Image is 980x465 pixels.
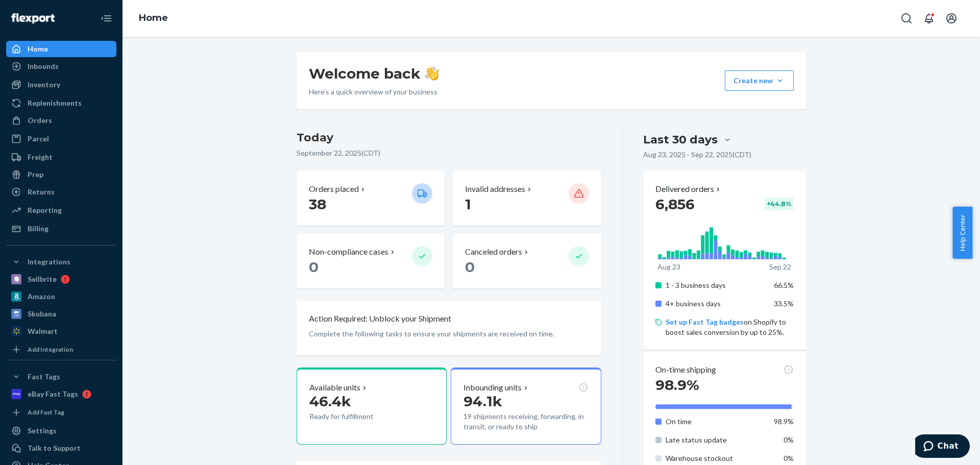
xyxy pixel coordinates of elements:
[28,205,62,215] div: Reporting
[28,389,78,399] div: eBay Fast Tags
[6,202,116,218] a: Reporting
[919,8,939,29] button: Open notifications
[28,345,73,354] div: Add Integration
[6,131,116,147] a: Parcel
[783,454,794,462] span: 0%
[655,183,722,195] button: Delivered orders
[297,368,447,445] button: Available units46.4kReady for fulfillment
[28,426,57,436] div: Settings
[6,386,116,402] a: eBay Fast Tags
[463,393,502,410] span: 94.1k
[666,453,766,463] p: Warehouse stockout
[28,44,48,54] div: Home
[774,299,794,308] span: 33.5%
[666,435,766,445] p: Late status update
[655,376,699,394] span: 98.9%
[297,148,601,158] p: September 22, 2025 ( CDT )
[6,149,116,165] a: Freight
[425,66,439,81] img: hand-wave emoji
[6,77,116,93] a: Inventory
[666,317,794,337] p: on Shopify to boost sales conversion by up to 25%.
[28,372,60,382] div: Fast Tags
[28,326,58,336] div: Walmart
[6,423,116,439] a: Settings
[896,8,917,29] button: Open Search Box
[28,152,53,162] div: Freight
[783,435,794,444] span: 0%
[28,443,81,453] div: Talk to Support
[666,417,766,427] p: On time
[6,254,116,270] button: Integrations
[28,115,52,126] div: Orders
[309,313,451,325] p: Action Required: Unblock your Shipment
[765,198,794,210] div: + 44.8 %
[6,184,116,200] a: Returns
[774,281,794,289] span: 66.5%
[451,368,601,445] button: Inbounding units94.1k19 shipments receiving, forwarding, in transit, or ready to ship
[465,183,525,195] p: Invalid addresses
[11,13,55,23] img: Flexport logo
[725,70,794,91] button: Create new
[666,299,766,309] p: 4+ business days
[463,411,588,432] p: 19 shipments receiving, forwarding, in transit, or ready to ship
[309,411,404,422] p: Ready for fulfillment
[28,274,57,284] div: Sellbrite
[6,95,116,111] a: Replenishments
[453,171,601,226] button: Invalid addresses 1
[309,382,360,394] p: Available units
[6,440,116,456] button: Talk to Support
[643,150,751,160] p: Aug 23, 2025 - Sep 22, 2025 ( CDT )
[453,234,601,288] button: Canceled orders 0
[28,61,59,71] div: Inbounds
[465,195,471,213] span: 1
[309,246,388,258] p: Non-compliance cases
[309,87,439,97] p: Here’s a quick overview of your business
[655,364,716,376] p: On-time shipping
[96,8,116,29] button: Close Navigation
[463,382,522,394] p: Inbounding units
[309,258,318,276] span: 0
[666,280,766,290] p: 1 - 3 business days
[941,8,962,29] button: Open account menu
[139,12,168,23] a: Home
[28,134,49,144] div: Parcel
[309,329,589,339] p: Complete the following tasks to ensure your shipments are received on time.
[297,171,445,226] button: Orders placed 38
[28,169,43,180] div: Prep
[28,309,56,319] div: Skubana
[6,369,116,385] button: Fast Tags
[465,246,522,258] p: Canceled orders
[915,434,970,460] iframe: Opens a widget where you can chat to one of our agents
[465,258,475,276] span: 0
[666,317,744,326] a: Set up Fast Tag badges
[774,417,794,426] span: 98.9%
[952,207,972,259] button: Help Center
[28,291,55,302] div: Amazon
[28,80,60,90] div: Inventory
[6,166,116,183] a: Prep
[28,98,82,108] div: Replenishments
[6,406,116,419] a: Add Fast Tag
[769,262,791,272] p: Sep 22
[6,323,116,339] a: Walmart
[6,344,116,356] a: Add Integration
[655,195,695,213] span: 6,856
[131,4,176,33] ol: breadcrumbs
[309,64,439,83] h1: Welcome back
[6,271,116,287] a: Sellbrite
[6,221,116,237] a: Billing
[28,408,64,417] div: Add Fast Tag
[28,187,55,197] div: Returns
[309,195,326,213] span: 38
[6,58,116,75] a: Inbounds
[6,41,116,57] a: Home
[297,234,445,288] button: Non-compliance cases 0
[6,288,116,305] a: Amazon
[643,132,718,148] div: Last 30 days
[28,224,48,234] div: Billing
[6,112,116,129] a: Orders
[657,262,680,272] p: Aug 23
